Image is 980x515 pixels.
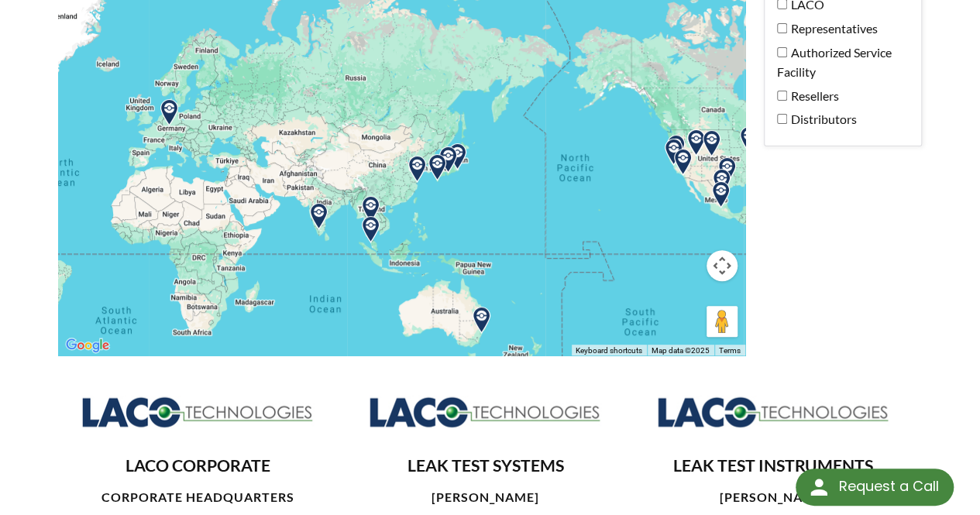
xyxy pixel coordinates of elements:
[652,346,710,355] span: Map data ©2025
[81,396,314,429] img: Logo_LACO-TECH_hi-res.jpg
[777,19,901,39] label: Representatives
[806,475,831,500] img: round button
[719,346,741,355] a: Terms (opens in new tab)
[838,469,938,504] div: Request a Call
[777,47,787,57] input: Authorized Service Facility
[62,335,113,355] img: Google
[432,489,539,504] strong: [PERSON_NAME]
[777,91,787,101] input: Resellers
[707,250,738,281] button: Map camera controls
[576,345,642,356] button: Keyboard shortcuts
[70,455,324,477] h3: LACO CORPORATE
[777,23,787,33] input: Representatives
[796,469,954,506] div: Request a Call
[62,335,113,355] a: Open this area in Google Maps (opens a new window)
[777,86,901,106] label: Resellers
[719,489,827,504] strong: [PERSON_NAME]
[657,396,889,429] img: Logo_LACO-TECH_hi-res.jpg
[777,43,901,82] label: Authorized Service Facility
[369,396,601,429] img: Logo_LACO-TECH_hi-res.jpg
[777,114,787,124] input: Distributors
[777,109,901,129] label: Distributors
[646,455,899,477] h3: LEAK TEST INSTRUMENTS
[707,306,738,337] button: Drag Pegman onto the map to open Street View
[359,455,612,477] h3: LEAK TEST SYSTEMS
[101,489,294,504] strong: CORPORATE HEADQUARTERS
